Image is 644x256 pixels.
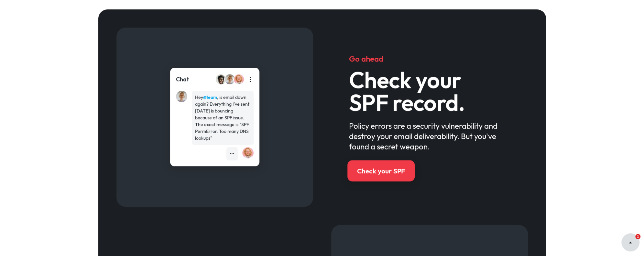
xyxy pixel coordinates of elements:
div: Check your SPF [357,166,405,176]
h5: Go ahead [349,53,510,64]
a: Check your SPF [347,160,415,181]
span: 1 [635,234,640,239]
div: Chat [176,75,189,84]
div: ••• [230,150,235,157]
h3: Check your SPF record. [349,68,510,114]
div: Hey , is email down again? Everything I've sent [DATE] is bouncing because of an SPF issue. The e... [195,94,250,142]
strong: @team [203,94,217,100]
div: Policy errors are a security vulnerability and destroy your email deliverability. But you've foun... [349,121,510,152]
iframe: Intercom live chat [622,234,638,250]
iframe: Intercom notifications message [515,194,644,232]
